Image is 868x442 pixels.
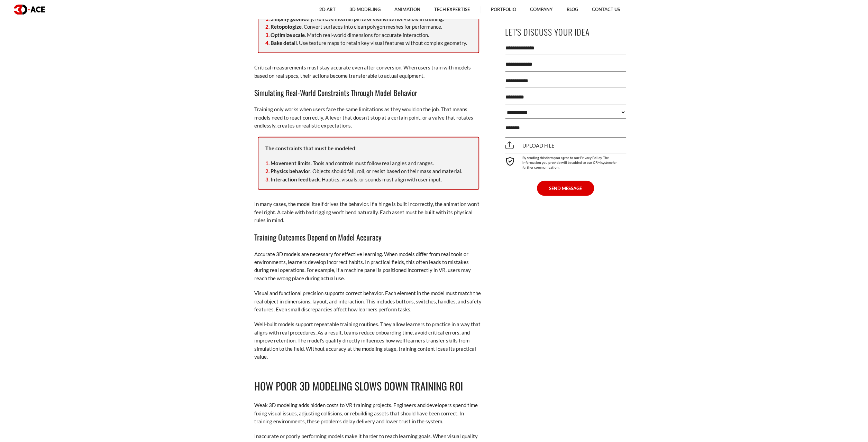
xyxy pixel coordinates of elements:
[265,175,472,183] li: . Haptics, visuals, or sounds must align with user input.
[265,39,472,47] li: . Use texture maps to retain key visual features without complex geometry.
[271,176,320,182] strong: Interaction feedback
[254,378,483,394] h2: How Poor 3D Modeling Slows Down Training ROI
[254,289,483,313] p: Visual and functional precision supports correct behavior. Each element in the model must match t...
[271,31,305,38] strong: Optimize scale
[265,144,472,152] p: The constraints that must be modeled:
[505,153,626,169] div: By sending this form you agree to our Privacy Policy. The information you provide will be added t...
[271,168,310,174] strong: Physics behavior
[254,63,483,79] p: Critical measurements must stay accurate even after conversion. When users train with models base...
[505,24,626,39] p: Let's Discuss Your Idea
[271,160,311,166] strong: Movement limits
[254,86,483,98] h3: Simulating Real-World Constraints Through Model Behavior
[14,4,45,15] img: logo dark
[254,320,483,360] p: Well-built models support repeatable training routines. They allow learners to practice in a way ...
[265,167,472,175] li: . Objects should fall, roll, or resist based on their mass and material.
[271,15,313,21] strong: Simplify geometry
[271,23,302,29] strong: Retopologize
[271,39,297,46] strong: Bake detail
[265,22,472,30] li: . Convert surfaces into clean polygon meshes for performance.
[537,180,594,196] button: SEND MESSAGE
[265,159,472,167] li: . Tools and controls must follow real angles and ranges.
[254,231,483,243] h3: Training Outcomes Depend on Model Accuracy
[254,401,483,425] p: Weak 3D modeling adds hidden costs to VR training projects. Engineers and developers spend time f...
[254,200,483,224] p: In many cases, the model itself drives the behavior. If a hinge is built incorrectly, the animati...
[265,31,472,39] li: . Match real-world dimensions for accurate interaction.
[254,105,483,129] p: Training only works when users face the same limitations as they would on the job. That means mod...
[254,250,483,282] p: Accurate 3D models are necessary for effective learning. When models differ from real tools or en...
[505,142,555,148] span: Upload file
